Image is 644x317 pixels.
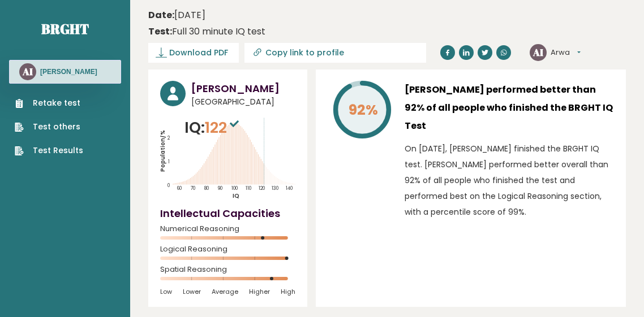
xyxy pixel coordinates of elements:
span: 122 [205,117,242,138]
tspan: 100 [231,185,238,192]
tspan: 140 [286,185,293,192]
span: Higher [249,288,270,296]
span: Spatial Reasoning [160,267,295,272]
tspan: 90 [218,185,222,192]
span: Download PDF [169,47,228,59]
tspan: 130 [272,185,279,192]
p: IQ: [184,116,242,139]
a: Brght [41,20,89,38]
tspan: 0 [168,182,170,189]
span: High [281,288,295,296]
text: AI [533,46,543,59]
h4: Intellectual Capacities [160,206,295,221]
tspan: 1 [168,158,170,165]
b: Test: [148,25,172,38]
text: AI [22,65,33,78]
h3: [PERSON_NAME] [191,81,295,96]
tspan: 2 [168,134,170,141]
span: Lower [183,288,201,296]
a: Download PDF [148,43,239,63]
time: [DATE] [148,8,205,22]
b: Date: [148,8,174,21]
tspan: 60 [177,185,182,192]
a: Test others [15,121,83,133]
tspan: Population/% [159,130,166,172]
h3: [PERSON_NAME] [40,67,97,76]
tspan: 80 [204,185,209,192]
button: Arwa [551,47,581,58]
tspan: 92% [349,100,378,120]
span: Logical Reasoning [160,247,295,251]
span: Average [212,288,238,296]
span: Low [160,288,172,296]
a: Retake test [15,97,83,109]
tspan: 70 [191,185,195,192]
tspan: 120 [259,185,265,192]
a: Test Results [15,145,83,157]
span: [GEOGRAPHIC_DATA] [191,96,295,108]
h3: [PERSON_NAME] performed better than 92% of all people who finished the BRGHT IQ Test [405,81,614,135]
div: Full 30 minute IQ test [148,25,265,38]
tspan: 110 [246,185,251,192]
span: Numerical Reasoning [160,227,295,231]
p: On [DATE], [PERSON_NAME] finished the BRGHT IQ test. [PERSON_NAME] performed better overall than ... [405,141,614,220]
tspan: IQ [233,192,239,199]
